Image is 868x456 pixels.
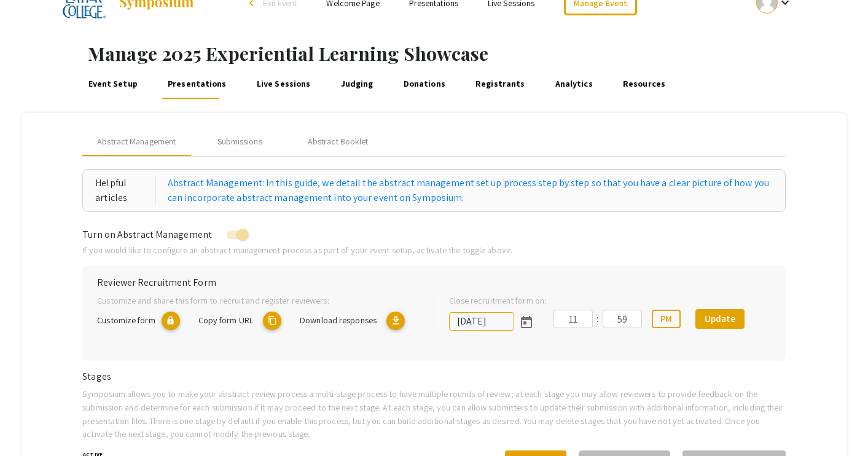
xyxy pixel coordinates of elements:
[88,42,868,65] h1: Manage 2025 Experiential Learning Showcase
[166,69,229,99] a: Presentations
[95,176,155,205] div: Helpful articles
[308,135,369,148] div: Abstract Booklet
[603,310,642,328] input: Minutes
[254,69,312,99] a: Live Sessions
[263,312,281,330] mat-icon: copy URL
[217,135,262,148] div: Submissions
[621,69,668,99] a: Resources
[652,310,681,328] button: PM
[168,176,773,205] a: Abstract Management: In this guide, we detail the abstract management set up process step by step...
[97,135,176,148] span: Abstract Management
[514,309,539,334] button: Open calendar
[593,312,603,326] div: :
[695,309,745,329] button: Update
[97,277,771,288] h6: Reviewer Recruitment Form
[386,312,405,330] mat-icon: Export responses
[553,310,593,328] input: Hours
[82,371,786,382] h6: Stages
[82,387,786,440] p: Symposium allows you to make your abstract review process a multi-stage process to have multiple ...
[97,314,155,326] span: Customize form
[449,294,547,307] label: Close recruitment form on:
[97,294,413,307] p: Customize and share this form to recruit and register reviewers:
[82,243,786,257] p: If you would like to configure an abstract management process as part of your event setup, activa...
[401,69,447,99] a: Donations
[474,69,527,99] a: Registrants
[338,69,375,99] a: Judging
[198,314,253,326] span: Copy form URL
[9,401,52,447] iframe: Chat
[162,312,180,330] mat-icon: lock
[300,314,377,326] span: Download responses
[553,69,595,99] a: Analytics
[82,228,212,241] span: Turn on Abstract Management
[86,69,139,99] a: Event Setup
